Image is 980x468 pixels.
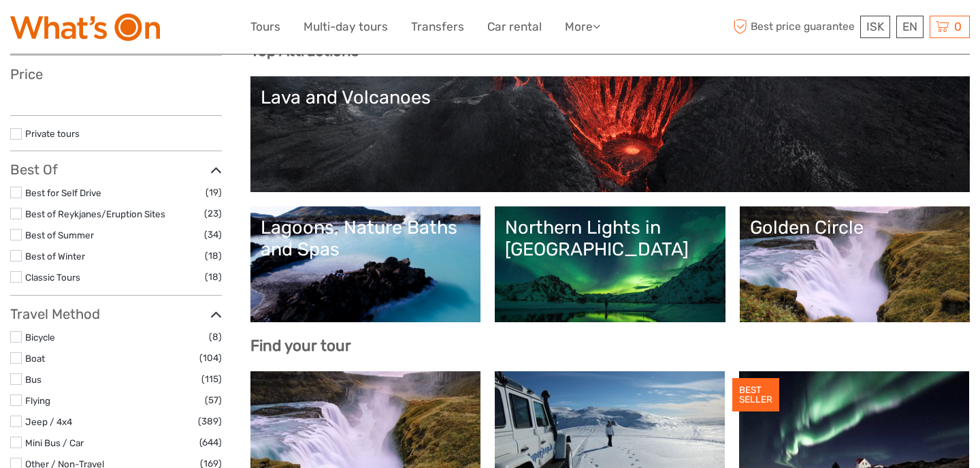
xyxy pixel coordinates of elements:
span: (389) [198,414,222,429]
span: (18) [205,269,222,285]
a: Best for Self Drive [25,187,101,198]
a: Lagoons, Nature Baths and Spas [261,217,471,312]
span: ISK [866,20,884,33]
h3: Price [10,66,222,82]
span: (644) [199,435,222,450]
h3: Travel Method [10,306,222,322]
span: (18) [205,248,222,264]
a: Car rental [487,17,542,37]
b: Find your tour [250,337,351,355]
a: Tours [250,17,280,37]
a: More [565,17,600,37]
a: Private tours [25,128,80,139]
a: Classic Tours [25,272,80,283]
span: 0 [952,20,964,33]
img: What's On [10,14,160,41]
a: Flying [25,395,50,406]
a: Transfers [411,17,464,37]
span: (34) [204,227,222,243]
div: Lava and Volcanoes [261,87,960,108]
div: EN [896,16,924,38]
a: Jeep / 4x4 [25,416,72,427]
span: (8) [209,329,222,345]
span: (19) [206,185,222,200]
span: (115) [201,371,222,387]
a: Northern Lights in [GEOGRAPHIC_DATA] [505,217,715,312]
span: Best price guarantee [730,16,857,38]
div: BEST SELLER [732,378,779,412]
a: Best of Reykjanes/Eruption Sites [25,208,165,219]
div: Lagoons, Nature Baths and Spas [261,217,471,261]
a: Bus [25,374,42,385]
a: Best of Summer [25,230,94,240]
a: Multi-day tours [304,17,388,37]
a: Mini Bus / Car [25,437,84,448]
span: (104) [199,350,222,366]
a: Lava and Volcanoes [261,87,960,182]
span: (57) [205,392,222,408]
div: Golden Circle [750,217,960,238]
a: Boat [25,353,45,364]
div: Northern Lights in [GEOGRAPHIC_DATA] [505,217,715,261]
a: Best of Winter [25,251,85,262]
a: Golden Circle [750,217,960,312]
a: Bicycle [25,332,55,343]
h3: Best Of [10,161,222,178]
span: (23) [204,206,222,221]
